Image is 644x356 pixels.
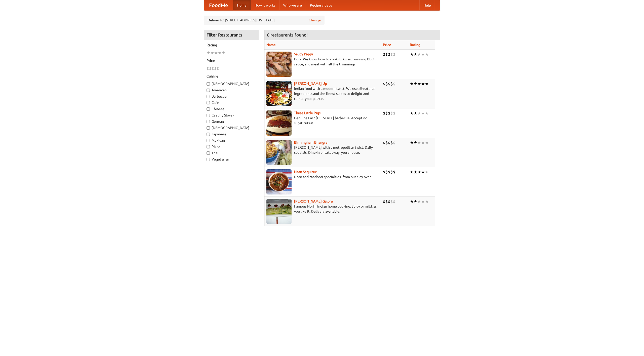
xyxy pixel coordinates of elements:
[385,81,388,87] li: $
[266,140,292,165] img: bhangra.jpg
[388,52,390,57] li: $
[410,110,414,116] li: ★
[419,0,435,10] a: Help
[425,52,429,57] li: ★
[393,169,395,175] li: $
[212,66,214,71] li: $
[207,66,209,71] li: $
[204,0,233,10] a: FoodMe
[414,140,417,145] li: ★
[410,169,414,175] li: ★
[233,0,251,10] a: Home
[390,140,393,145] li: $
[267,32,308,37] ng-pluralize: 6 restaurants found!
[385,169,388,175] li: $
[266,52,292,77] img: saucy.jpg
[388,110,390,116] li: $
[207,81,256,86] label: [DEMOGRAPHIC_DATA]
[425,81,429,87] li: ★
[421,140,425,145] li: ★
[388,199,390,204] li: $
[294,140,327,144] a: Birmingham Bhangra
[417,52,421,57] li: ★
[266,115,379,126] p: Genuine East [US_STATE] barbecue. Accept no substitutes!
[388,81,390,87] li: $
[207,94,256,99] label: Barbecue
[383,140,385,145] li: $
[309,18,321,23] a: Change
[214,50,218,56] li: ★
[417,81,421,87] li: ★
[390,169,393,175] li: $
[207,144,256,149] label: Pizza
[207,89,210,92] input: American
[266,57,379,67] p: Pork. We know how to cook it. Award-winning BBQ sauce, and meat with all the trimmings.
[421,169,425,175] li: ★
[207,50,210,56] li: ★
[207,107,210,111] input: Chinese
[410,199,414,204] li: ★
[294,82,327,86] a: [PERSON_NAME] Up
[410,140,414,145] li: ★
[390,52,393,57] li: $
[207,157,256,162] label: Vegetarian
[207,113,256,118] label: Czech / Slovak
[390,199,393,204] li: $
[207,43,256,48] h5: Rating
[294,170,316,174] a: Naan Sequitur
[393,199,395,204] li: $
[266,199,292,224] img: currygalore.jpg
[421,81,425,87] li: ★
[218,50,222,56] li: ★
[251,0,279,10] a: How it works
[421,52,425,57] li: ★
[385,140,388,145] li: $
[393,110,395,116] li: $
[266,43,276,47] a: Name
[207,158,210,161] input: Vegetarian
[266,204,379,214] p: Famous North Indian home cooking. Spicy or mild, as you like it. Delivery available.
[421,110,425,116] li: ★
[207,120,210,123] input: German
[410,52,414,57] li: ★
[294,52,313,56] a: Saucy Piggy
[414,110,417,116] li: ★
[414,199,417,204] li: ★
[279,0,306,10] a: Who we are
[425,199,429,204] li: ★
[393,81,395,87] li: $
[294,111,320,115] b: Three Little Pigs
[204,30,259,40] h4: Filter Restaurants
[383,199,385,204] li: $
[385,110,388,116] li: $
[217,66,219,71] li: $
[207,150,256,155] label: Thai
[266,110,292,136] img: littlepigs.jpg
[207,151,210,155] input: Thai
[388,140,390,145] li: $
[214,66,217,71] li: $
[425,110,429,116] li: ★
[207,139,210,142] input: Mexican
[390,110,393,116] li: $
[266,169,292,194] img: naansequitur.jpg
[414,81,417,87] li: ★
[417,199,421,204] li: ★
[207,88,256,93] label: American
[207,119,256,124] label: German
[207,106,256,111] label: Chinese
[417,169,421,175] li: ★
[207,132,256,137] label: Japanese
[294,199,333,203] a: [PERSON_NAME] Galore
[393,52,395,57] li: $
[388,169,390,175] li: $
[383,43,391,47] a: Price
[383,110,385,116] li: $
[207,126,210,130] input: [DEMOGRAPHIC_DATA]
[393,140,395,145] li: $
[383,81,385,87] li: $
